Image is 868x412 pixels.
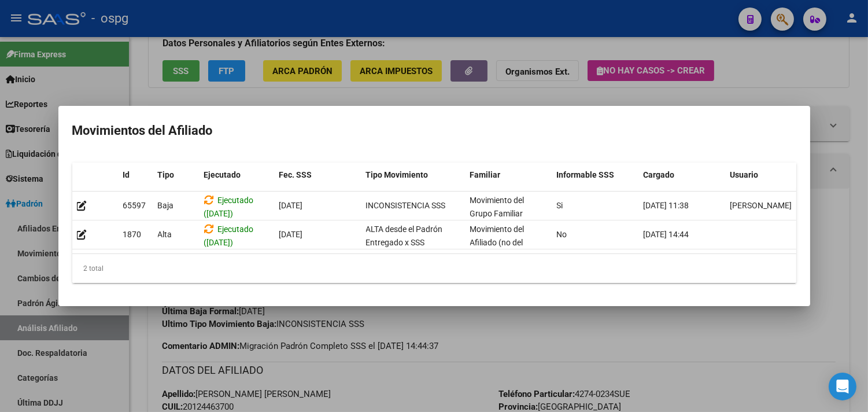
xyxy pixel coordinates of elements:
datatable-header-cell: Tipo Movimiento [361,163,466,187]
div: 2 total [72,254,796,283]
datatable-header-cell: Id [119,163,153,187]
div: Open Intercom Messenger [829,373,856,400]
span: 1870 [123,230,142,239]
span: Cargado [644,170,675,179]
span: Fec. SSS [279,170,312,179]
span: Baja [158,201,174,210]
span: ALTA desde el Padrón Entregado x SSS [366,225,443,247]
datatable-header-cell: Informable SSS [552,163,639,187]
span: Si [557,201,563,210]
span: [PERSON_NAME] [730,201,792,210]
datatable-header-cell: Fec. SSS [275,163,361,187]
datatable-header-cell: Familiar [466,163,552,187]
span: Alta [158,230,172,239]
span: Ejecutado [204,170,241,179]
datatable-header-cell: Usuario [726,163,812,187]
span: Tipo Movimiento [366,170,429,179]
datatable-header-cell: Cargado [639,163,726,187]
h2: Movimientos del Afiliado [72,120,796,142]
span: Movimiento del Grupo Familiar [470,196,525,218]
span: No [557,230,567,239]
span: Id [123,170,130,179]
span: [DATE] 11:38 [644,201,689,210]
span: [DATE] [279,230,303,239]
span: Ejecutado ([DATE]) [204,196,254,218]
datatable-header-cell: Tipo [153,163,200,187]
span: Usuario [730,170,759,179]
span: INCONSISTENCIA SSS [366,201,446,210]
datatable-header-cell: Ejecutado [200,163,275,187]
span: [DATE] 14:44 [644,230,689,239]
span: Ejecutado ([DATE]) [204,225,254,247]
span: Movimiento del Afiliado (no del grupo) [470,225,525,260]
span: Informable SSS [557,170,615,179]
span: [DATE] [279,201,303,210]
span: Tipo [158,170,175,179]
span: 65597 [123,201,146,210]
span: Familiar [470,170,501,179]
